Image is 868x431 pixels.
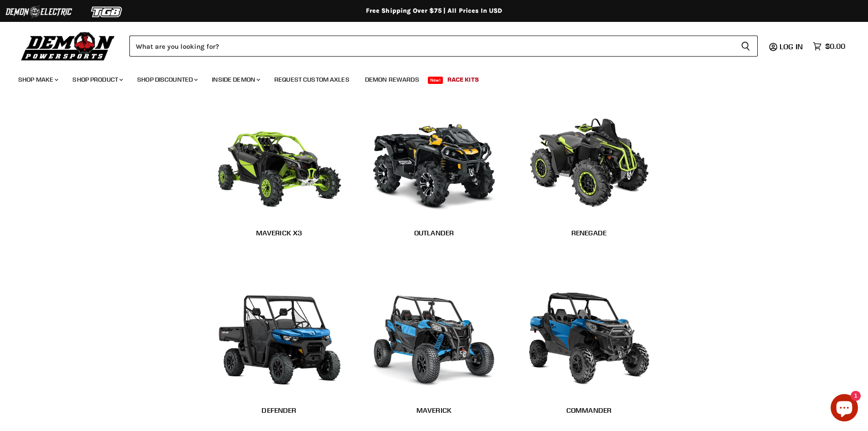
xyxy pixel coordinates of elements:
span: New! [428,77,443,84]
input: Search [129,36,734,57]
img: Commander [521,279,657,393]
h2: Renegade [521,228,657,238]
h2: Commander [521,405,657,415]
img: Maverick X3 [211,102,348,216]
a: Maverick [366,400,503,421]
img: Defender [211,279,348,393]
a: Shop Product [66,70,128,89]
h2: Maverick X3 [211,228,348,238]
a: Demon Rewards [358,70,426,89]
img: Demon Powersports [18,30,118,62]
span: Log in [780,42,803,51]
a: Race Kits [441,70,486,89]
button: Search [734,36,758,57]
a: Request Custom Axles [267,70,356,89]
a: Log in [776,42,808,51]
a: Shop Discounted [130,70,203,89]
img: Maverick [366,279,503,393]
span: $0.00 [825,42,845,51]
div: Free Shipping Over $75 | All Prices In USD [70,7,799,15]
h2: Maverick [366,405,503,415]
img: Demon Electric Logo 2 [5,3,73,21]
inbox-online-store-chat: Shopify online store chat [828,394,861,424]
a: Inside Demon [205,70,266,89]
form: Product [129,36,758,57]
a: Shop Make [11,70,64,89]
a: Maverick X3 [211,223,348,244]
ul: Main menu [11,67,843,89]
img: TGB Logo 2 [73,3,141,21]
a: Renegade [521,223,657,244]
a: Defender [211,400,348,421]
img: Renegade [521,102,657,216]
h2: Defender [211,405,348,415]
a: $0.00 [808,40,850,53]
a: Commander [521,400,657,421]
h2: Outlander [366,228,503,238]
img: Outlander [366,102,503,216]
a: Outlander [366,223,503,244]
